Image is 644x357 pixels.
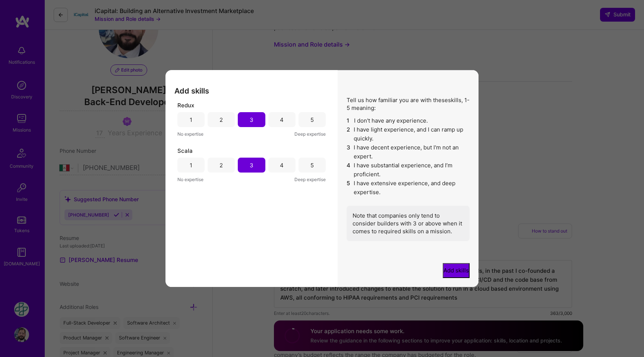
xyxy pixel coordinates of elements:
[220,116,223,124] div: 2
[177,147,193,155] span: Scala
[165,70,479,287] div: modal
[347,125,470,143] li: I have light experience, and I can ramp up quickly.
[347,179,351,197] span: 5
[177,101,194,109] span: Redux
[347,179,470,197] li: I have extensive experience, and deep expertise.
[250,161,253,169] div: 3
[347,143,470,161] li: I have decent experience, but I'm not an expert.
[177,130,203,138] span: No expertise
[310,161,314,169] div: 5
[177,176,203,183] span: No expertise
[347,125,351,143] span: 2
[294,176,326,183] span: Deep expertise
[347,116,470,125] li: I don't have any experience.
[294,130,326,138] span: Deep expertise
[466,80,470,85] i: icon Close
[190,161,192,169] div: 1
[280,161,284,169] div: 4
[347,96,470,241] div: Tell us how familiar you are with these skills , 1-5 meaning:
[310,116,314,124] div: 5
[347,143,351,161] span: 3
[250,116,253,124] div: 3
[220,161,223,169] div: 2
[174,86,329,95] h3: Add skills
[347,161,351,179] span: 4
[347,161,470,179] li: I have substantial experience, and I’m proficient.
[347,206,470,241] div: Note that companies only tend to consider builders with 3 or above when it comes to required skil...
[280,116,284,124] div: 4
[190,116,192,124] div: 1
[443,263,470,278] button: Add skills
[347,116,351,125] span: 1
